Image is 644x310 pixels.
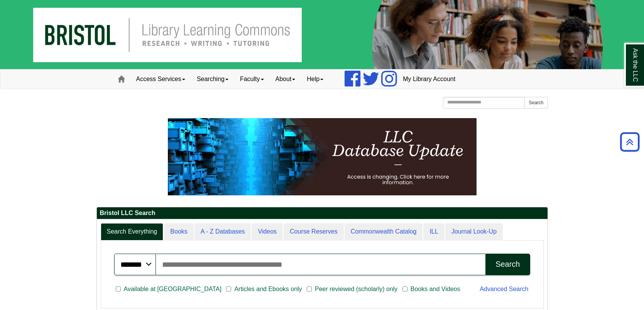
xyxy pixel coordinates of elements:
div: Search [495,260,520,269]
a: Commonwealth Catalog [345,223,423,241]
a: Back to Top [617,137,642,147]
input: Articles and Ebooks only [226,286,231,293]
a: About [270,69,301,89]
a: Help [301,69,329,89]
span: Articles and Ebooks only [231,285,305,294]
a: A - Z Databases [194,223,251,241]
a: Books [164,223,193,241]
a: Videos [252,223,283,241]
span: Peer reviewed (scholarly) only [312,285,401,294]
a: Faculty [234,69,270,89]
h2: Bristol LLC Search [97,207,548,219]
a: Advanced Search [480,286,528,292]
a: Searching [191,69,234,89]
span: Books and Videos [407,285,463,294]
a: Course Reserves [284,223,344,241]
a: Journal Look-Up [445,223,503,241]
a: My Library Account [397,69,461,89]
span: Available at [GEOGRAPHIC_DATA] [121,285,225,294]
a: Access Services [130,69,191,89]
input: Books and Videos [402,286,407,293]
button: Search [485,254,530,275]
img: HTML tutorial [168,118,477,195]
button: Search [524,97,548,108]
a: Search Everything [101,223,164,241]
a: ILL [423,223,444,241]
input: Peer reviewed (scholarly) only [307,286,312,293]
input: Available at [GEOGRAPHIC_DATA] [116,286,121,293]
